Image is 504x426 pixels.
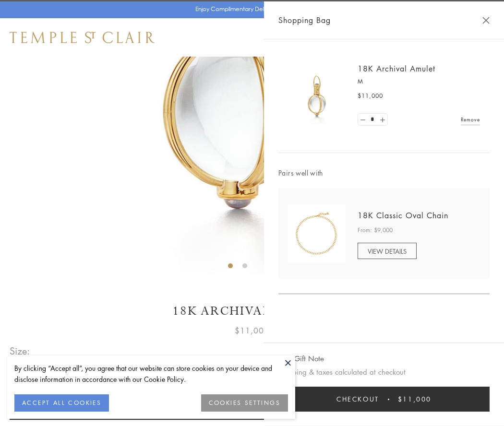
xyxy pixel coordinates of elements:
[358,114,368,126] a: Set quantity to 0
[201,394,288,412] button: COOKIES SETTINGS
[278,14,331,26] span: Shopping Bag
[377,114,387,126] a: Set quantity to 2
[288,205,346,262] img: N88865-OV18
[278,366,490,378] p: Shipping & taxes calculated at checkout
[368,247,407,256] span: VIEW DETAILS
[398,394,432,404] span: $11,000
[195,4,304,14] p: Enjoy Complimentary Delivery & Returns
[10,32,155,43] img: Temple St. Clair
[358,63,435,74] a: 18K Archival Amulet
[482,17,490,24] button: Close Shopping Bag
[14,394,109,412] button: ACCEPT ALL COOKIES
[461,114,480,125] a: Remove
[10,343,31,359] span: Size:
[278,167,490,178] span: Pairs well with
[288,67,346,125] img: 18K Archival Amulet
[358,91,383,101] span: $11,000
[358,77,480,86] p: M
[358,225,393,235] span: From: $9,000
[235,324,269,337] span: $11,000
[336,394,379,404] span: Checkout
[278,353,324,365] button: Add Gift Note
[14,363,288,385] div: By clicking “Accept all”, you agree that our website can store cookies on your device and disclos...
[358,243,417,259] a: VIEW DETAILS
[278,387,490,412] button: Checkout $11,000
[10,303,494,319] h1: 18K Archival Amulet
[358,210,448,221] a: 18K Classic Oval Chain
